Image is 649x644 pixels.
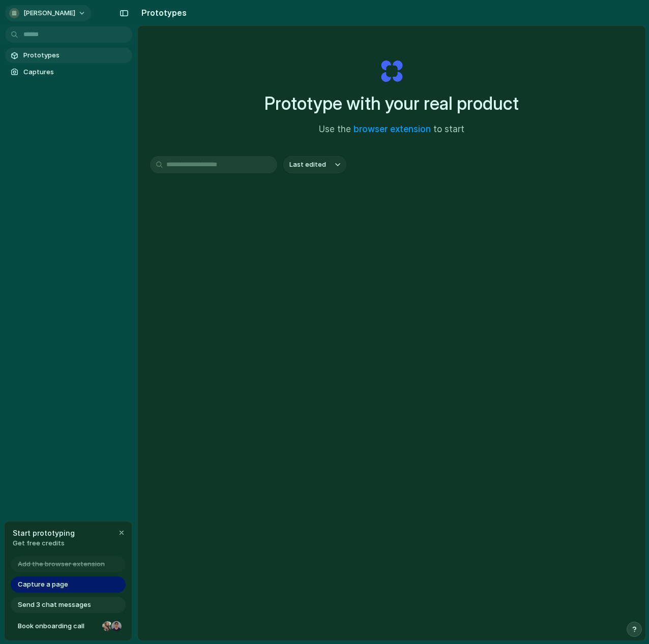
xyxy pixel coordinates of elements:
div: Nicole Kubica [101,620,113,632]
button: Last edited [283,156,346,173]
span: Last edited [289,160,326,170]
span: Send 3 chat messages [18,600,91,610]
h1: Prototype with your real product [264,90,519,117]
a: Captures [5,65,132,80]
div: Christian Iacullo [110,620,123,632]
span: Start prototyping [13,528,75,538]
span: Use the to start [319,123,464,136]
span: Prototypes [23,50,128,60]
a: Book onboarding call [11,618,126,634]
span: [PERSON_NAME] [23,8,75,18]
span: Add the browser extension [18,559,105,569]
button: [PERSON_NAME] [5,5,91,21]
span: Capture a page [18,579,68,590]
a: browser extension [353,124,431,134]
span: Get free credits [13,538,75,548]
span: Book onboarding call [18,621,98,631]
span: Captures [23,67,128,77]
h2: Prototypes [137,7,187,19]
a: Prototypes [5,48,132,63]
